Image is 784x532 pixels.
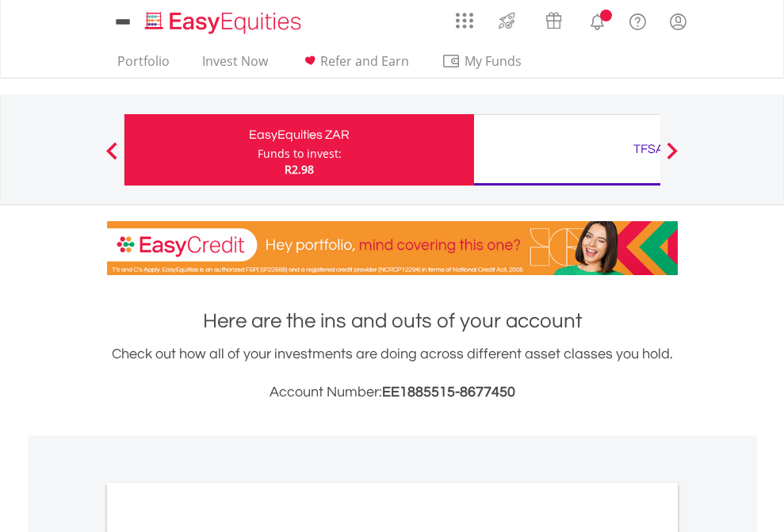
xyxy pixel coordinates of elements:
div: EasyEquities ZAR [134,124,465,146]
a: FAQ's and Support [618,4,658,36]
img: grid-menu-icon.svg [456,12,473,29]
a: Home page [139,4,308,36]
span: EE1885515-8677450 [382,385,515,400]
div: Check out how all of your investments are doing across different asset classes you hold. [107,343,678,404]
span: My Funds [442,51,545,71]
h3: Account Number: [107,381,678,404]
a: Vouchers [530,4,577,33]
a: Notifications [577,4,618,36]
img: thrive-v2.svg [494,8,520,33]
div: Funds to invest: [258,146,342,162]
span: R2.98 [285,162,314,177]
a: AppsGrid [446,4,484,29]
h1: Here are the ins and outs of your account [107,307,678,335]
img: vouchers-v2.svg [541,8,567,33]
a: Refer and Earn [294,53,415,78]
button: Next [656,150,688,166]
button: Previous [96,150,128,166]
img: EasyCredit Promotion Banner [107,221,678,275]
a: Invest Now [196,53,274,78]
a: Portfolio [111,53,176,78]
img: EasyEquities_Logo.png [142,10,308,36]
span: Refer and Earn [320,52,409,70]
a: My Profile [658,4,698,39]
